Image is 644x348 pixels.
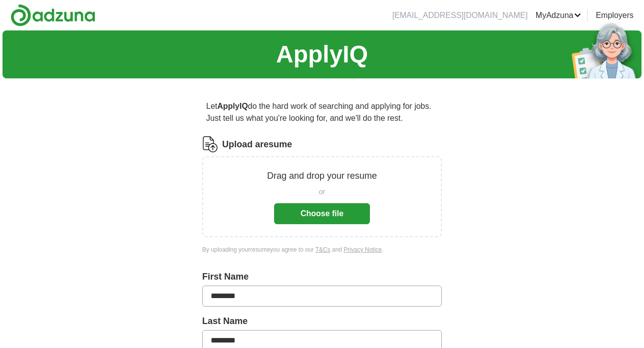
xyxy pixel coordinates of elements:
p: Let do the hard work of searching and applying for jobs. Just tell us what you're looking for, an... [202,96,442,128]
a: MyAdzuna [536,9,582,21]
li: [EMAIL_ADDRESS][DOMAIN_NAME] [392,9,528,21]
p: Drag and drop your resume [267,169,377,183]
a: T&Cs [316,246,330,253]
div: By uploading your resume you agree to our and . [202,245,442,254]
h1: ApplyIQ [276,36,368,72]
label: Upload a resume [222,138,292,151]
span: or [319,187,325,197]
strong: ApplyIQ [217,102,248,110]
a: Employers [596,9,634,21]
a: Privacy Notice [343,246,382,253]
label: Last Name [202,315,442,328]
img: CV Icon [202,136,218,152]
button: Choose file [274,203,370,224]
img: Adzuna logo [10,4,95,26]
label: First Name [202,270,442,284]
